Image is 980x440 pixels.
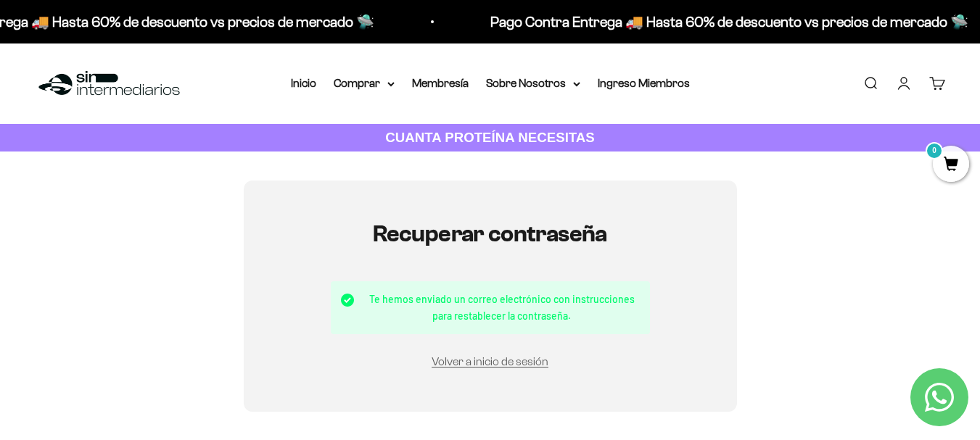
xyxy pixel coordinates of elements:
strong: CUANTA PROTEÍNA NECESITAS [385,130,595,145]
mark: 0 [926,142,943,159]
div: Te hemos enviado un correo electrónico con instrucciones para restablecer la contraseña. [331,281,650,334]
a: Membresía [412,77,469,89]
summary: Comprar [334,74,395,93]
a: Volver a inicio de sesión [432,355,548,368]
a: Inicio [291,77,316,89]
h1: Recuperar contraseña [331,221,650,246]
summary: Sobre Nosotros [486,74,580,93]
p: Pago Contra Entrega 🚚 Hasta 60% de descuento vs precios de mercado 🛸 [490,10,968,33]
a: 0 [933,157,969,173]
a: Ingreso Miembros [598,77,690,89]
